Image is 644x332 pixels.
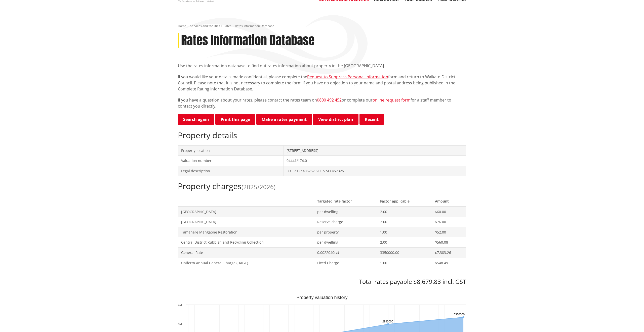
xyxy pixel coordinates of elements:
[178,323,182,326] text: 3M
[373,97,411,103] a: online request form
[432,196,466,206] th: Amount
[178,237,314,248] td: Central District Rubbish and Recycling Collection
[181,33,314,48] h1: Rates Information Database
[178,145,284,156] td: Property location
[317,97,342,103] a: 0800 492 452
[190,24,220,28] a: Services and facilities
[377,196,432,206] th: Factor applicable
[313,114,358,125] a: View district plan
[178,24,186,28] a: Home
[432,207,466,217] td: $60.00
[178,114,214,125] a: Search again
[377,258,432,268] td: 1.00
[178,217,314,227] td: [GEOGRAPHIC_DATA]
[178,227,314,237] td: Tamahere Mangaone Restoration
[283,156,466,166] td: 04441/174.01
[382,320,393,323] text: 2990000
[432,258,466,268] td: $548.49
[621,311,639,329] iframe: Messenger Launcher
[283,166,466,176] td: LOT 2 DP 406757 SEC 5 SO 457326
[283,145,466,156] td: [STREET_ADDRESS]
[235,24,274,28] span: Rates Information Database
[178,181,466,191] h2: Property charges
[462,316,464,318] path: Sunday, Jun 30, 12:00, 3,350,000. Capital Value.
[314,247,377,258] td: 0.0022040c/$
[314,237,377,248] td: per dwelling
[242,183,275,191] span: (2025/2026)
[432,227,466,237] td: $52.00
[178,278,466,285] h3: Total rates payable $8,679.83 incl. GST
[178,247,314,258] td: General Rate
[314,196,377,206] th: Targeted rate factor
[178,130,466,140] h2: Property details
[377,237,432,248] td: 2.00
[296,295,347,300] text: Property valuation history
[178,156,284,166] td: Valuation number
[178,74,466,92] p: If you would like your details made confidential, please complete the form and return to Waikato ...
[224,24,231,28] a: Rates
[178,258,314,268] td: Uniform Annual General Charge (UAGC)
[314,227,377,237] td: per property
[307,74,388,80] a: Request to Suppress Personal Information
[454,313,465,316] text: 3350000
[314,207,377,217] td: per dwelling
[178,97,466,109] p: If you have a question about your rates, please contact the rates team on or complete our for a s...
[178,304,182,307] text: 4M
[432,247,466,258] td: $7,383.26
[377,247,432,258] td: 3350000.00
[314,258,377,268] td: Fixed Charge
[178,166,284,176] td: Legal description
[359,114,384,125] button: Recent
[178,207,314,217] td: [GEOGRAPHIC_DATA]
[215,114,255,125] button: Print this page
[178,24,466,28] nav: breadcrumb
[387,323,389,325] path: Wednesday, Jun 30, 12:00, 2,990,000. Capital Value.
[377,217,432,227] td: 2.00
[432,217,466,227] td: $76.00
[377,227,432,237] td: 1.00
[314,217,377,227] td: Reserve charge
[256,114,312,125] a: Make a rates payment
[432,237,466,248] td: $560.08
[377,207,432,217] td: 2.00
[178,63,466,69] p: Use the rates information database to find out rates information about property in the [GEOGRAPHI...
